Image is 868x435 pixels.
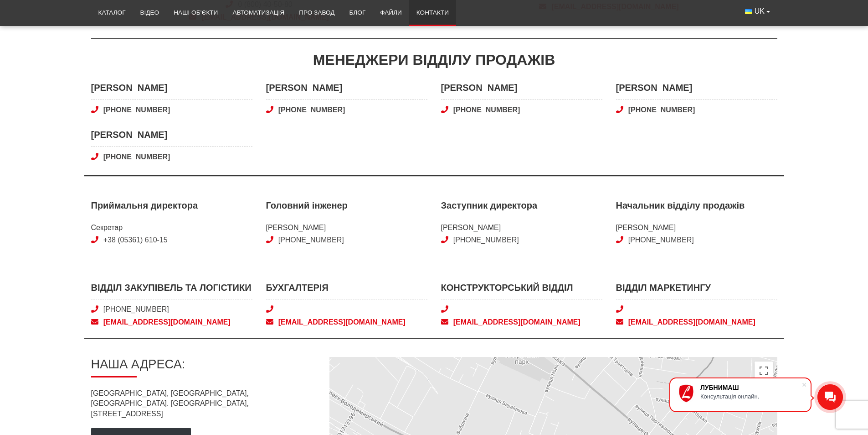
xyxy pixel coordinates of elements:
span: [PERSON_NAME] [616,223,777,233]
span: Відділ закупівель та логістики [91,281,252,299]
a: [PHONE_NUMBER] [278,236,344,244]
a: Блог [342,3,373,23]
p: [GEOGRAPHIC_DATA], [GEOGRAPHIC_DATA], [GEOGRAPHIC_DATA]. [GEOGRAPHIC_DATA], [STREET_ADDRESS] [91,388,315,419]
h2: Наша адреса: [91,357,315,377]
span: UK [755,6,765,16]
span: [PERSON_NAME] [441,223,602,233]
img: Українська [745,9,752,14]
a: [EMAIL_ADDRESS][DOMAIN_NAME] [91,317,252,327]
a: Автоматизація [225,3,292,23]
a: Відео [133,3,167,23]
button: Перемкнути повноекранний режим [755,362,773,380]
button: UK [738,3,777,20]
a: [PHONE_NUMBER] [103,305,169,313]
a: [PHONE_NUMBER] [453,236,519,244]
a: Про завод [292,3,342,23]
div: Консультація онлайн. [700,393,801,400]
a: +38 (05361) 610-15 [103,236,168,244]
span: Приймальня директора [91,199,252,217]
a: [PHONE_NUMBER] [616,105,777,115]
span: Секретар [91,223,252,233]
a: [EMAIL_ADDRESS][DOMAIN_NAME] [441,317,602,327]
span: Конструкторський відділ [441,281,602,299]
a: [EMAIL_ADDRESS][DOMAIN_NAME] [266,317,427,327]
span: [PERSON_NAME] [441,81,602,100]
span: [PERSON_NAME] [91,128,252,147]
a: [EMAIL_ADDRESS][DOMAIN_NAME] [616,317,777,327]
a: [PHONE_NUMBER] [628,236,694,244]
span: [PERSON_NAME] [266,81,427,100]
span: Начальник відділу продажів [616,199,777,217]
a: Наші об’єкти [166,3,225,23]
div: ЛУБНИМАШ [700,384,801,391]
a: [PHONE_NUMBER] [91,152,252,162]
a: Файли [373,3,409,23]
span: Відділ маркетингу [616,281,777,299]
a: [PHONE_NUMBER] [441,105,602,115]
a: Контакти [409,3,456,23]
a: [PHONE_NUMBER] [266,105,427,115]
span: [PERSON_NAME] [91,81,252,100]
span: [PERSON_NAME] [616,81,777,100]
div: Менеджери відділу продажів [91,50,777,70]
span: Головний інженер [266,199,427,217]
span: Бухгалтерія [266,281,427,299]
a: [PHONE_NUMBER] [91,105,252,115]
span: [PERSON_NAME] [266,223,427,233]
span: Заступник директора [441,199,602,217]
a: Каталог [91,3,133,23]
